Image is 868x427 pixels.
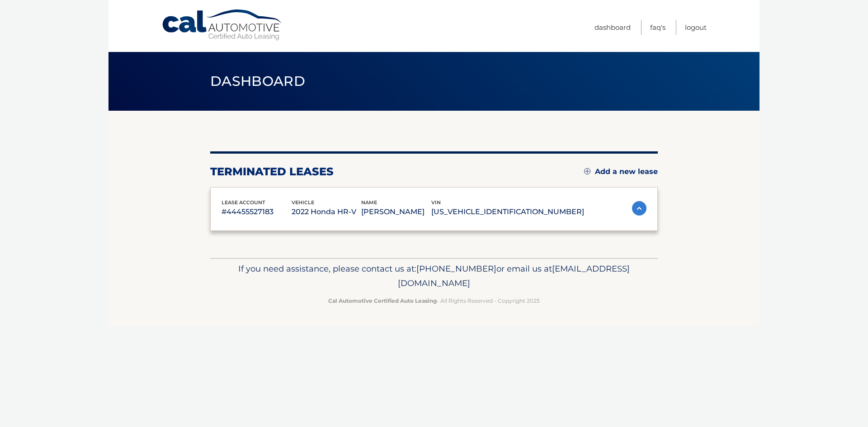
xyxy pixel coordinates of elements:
[632,201,646,216] img: accordion-active.svg
[216,296,652,305] p: - All Rights Reserved - Copyright 2025
[222,206,292,218] p: #44455527183
[222,199,265,206] span: lease account
[210,165,334,178] h2: terminated leases
[431,206,584,218] p: [US_VEHICLE_IDENTIFICATION_NUMBER]
[210,73,305,89] span: Dashboard
[398,263,630,288] span: [EMAIL_ADDRESS][DOMAIN_NAME]
[292,206,362,218] p: 2022 Honda HR-V
[594,20,631,35] a: Dashboard
[292,199,314,206] span: vehicle
[161,9,283,41] a: Cal Automotive
[584,167,658,176] a: Add a new lease
[650,20,665,35] a: FAQ's
[416,263,496,274] span: [PHONE_NUMBER]
[431,199,441,206] span: vin
[685,20,707,35] a: Logout
[361,206,431,218] p: [PERSON_NAME]
[584,168,590,174] img: add.svg
[361,199,377,206] span: name
[216,262,652,291] p: If you need assistance, please contact us at: or email us at
[328,297,437,304] strong: Cal Automotive Certified Auto Leasing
